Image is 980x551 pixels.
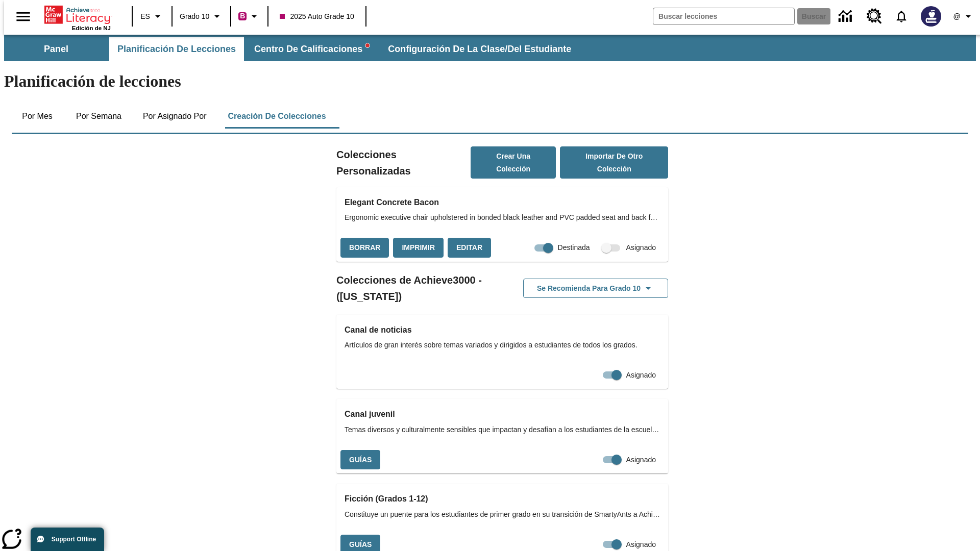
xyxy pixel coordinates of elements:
button: Grado: Grado 10, Elige un grado [176,7,227,26]
h3: Ficción (Grados 1-12) [345,492,660,506]
h3: Elegant Concrete Bacon [345,195,660,210]
button: Lenguaje: ES, Selecciona un idioma [136,7,168,26]
span: Edición de NJ [72,25,111,31]
button: Crear una colección [471,146,556,179]
img: Avatar [921,6,941,27]
a: Centro de información [832,3,861,31]
span: Asignado [626,370,656,381]
span: Destinada [558,242,590,253]
svg: writing assistant alert [365,43,370,47]
span: @ [953,11,960,22]
button: Abrir el menú lateral [8,2,38,32]
span: ES [140,11,150,22]
span: Asignado [626,539,656,550]
button: Creación de colecciones [219,104,334,129]
button: Por mes [12,104,63,129]
button: Importar de otro Colección [560,146,668,179]
span: Temas diversos y culturalmente sensibles que impactan y desafían a los estudiantes de la escuela ... [345,424,660,435]
span: Constituye un puente para los estudiantes de primer grado en su transición de SmartyAnts a Achiev... [345,509,660,520]
button: Perfil/Configuración [947,7,980,26]
button: Planificación de lecciones [109,37,244,61]
h2: Colecciones de Achieve3000 - ([US_STATE]) [336,272,502,305]
button: Por semana [68,104,130,129]
span: Ergonomic executive chair upholstered in bonded black leather and PVC padded seat and back for al... [345,212,660,223]
span: Centro de calificaciones [254,43,370,55]
button: Configuración de la clase/del estudiante [380,37,579,61]
div: Subbarra de navegación [4,37,580,61]
h3: Canal de noticias [345,323,660,337]
h3: Canal juvenil [345,407,660,421]
a: Portada [44,5,111,25]
button: Imprimir, Se abrirá en una ventana nueva [393,238,444,258]
span: Asignado [626,455,656,465]
span: B [240,10,245,22]
button: Por asignado por [135,104,215,129]
span: 2025 Auto Grade 10 [280,11,354,22]
button: Guías [340,450,380,470]
h2: Colecciones Personalizadas [336,146,471,179]
button: Borrar [340,238,389,258]
span: Configuración de la clase/del estudiante [388,43,571,55]
span: Support Offline [52,536,96,543]
span: Planificación de lecciones [117,43,236,55]
button: Boost El color de la clase es rojo violeta. Cambiar el color de la clase. [234,7,264,26]
h1: Planificación de lecciones [4,72,976,91]
span: Artículos de gran interés sobre temas variados y dirigidos a estudiantes de todos los grados. [345,340,660,350]
div: Portada [44,4,111,31]
div: Subbarra de navegación [4,35,976,61]
span: Panel [44,43,68,55]
a: Centro de recursos, Se abrirá en una pestaña nueva. [861,3,888,30]
button: Escoja un nuevo avatar [915,3,947,30]
button: Editar [448,238,491,258]
button: Se recomienda para Grado 10 [523,279,668,298]
span: Grado 10 [180,11,209,22]
button: Panel [5,37,107,61]
button: Centro de calificaciones [246,37,378,61]
span: Asignado [626,242,656,253]
input: Buscar campo [653,8,794,24]
a: Notificaciones [888,3,915,30]
button: Support Offline [31,528,104,551]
